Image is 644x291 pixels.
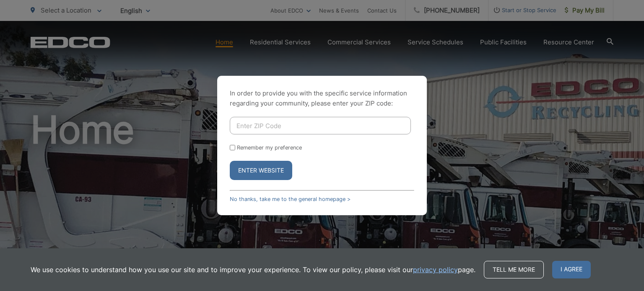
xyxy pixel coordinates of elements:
[230,161,292,180] button: Enter Website
[230,88,414,108] p: In order to provide you with the specific service information regarding your community, please en...
[237,144,302,151] label: Remember my preference
[230,117,411,134] input: Enter ZIP Code
[552,261,591,278] span: I agree
[230,196,351,202] a: No thanks, take me to the general homepage >
[484,261,544,278] a: Tell me more
[31,265,475,275] p: We use cookies to understand how you use our site and to improve your experience. To view our pol...
[413,265,458,275] a: privacy policy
